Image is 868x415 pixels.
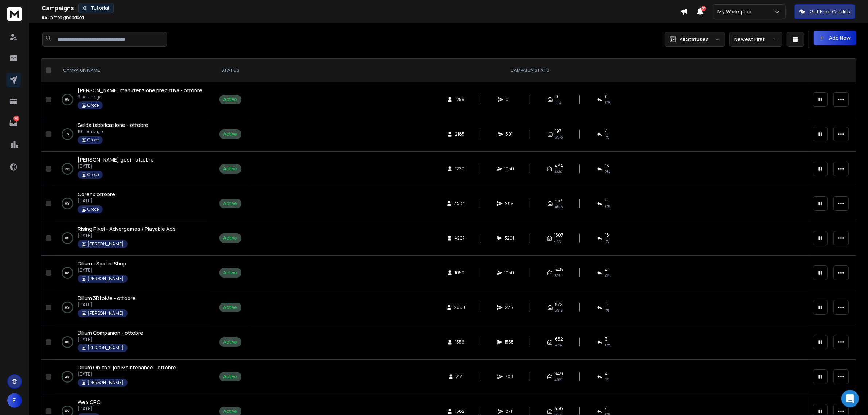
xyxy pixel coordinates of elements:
[78,260,126,267] span: Dilium - Spatial Shop
[223,305,237,310] div: Active
[810,8,850,15] p: Get Free Credits
[701,6,706,11] span: 50
[78,121,148,129] a: Selda fabbricazione - ottobre
[605,336,607,342] span: 3
[87,172,99,178] p: Croce
[729,32,782,47] button: Newest First
[605,134,609,140] span: 1 %
[555,134,563,140] span: 39 %
[505,166,514,172] span: 1050
[505,339,514,345] span: 1555
[87,345,124,351] p: [PERSON_NAME]
[78,87,202,94] a: [PERSON_NAME] manutenzione predittiva - ottobre
[6,116,21,130] a: 196
[605,238,609,244] span: 1 %
[78,156,154,163] a: [PERSON_NAME] gesi - ottobre
[223,166,237,172] div: Active
[78,191,115,198] a: Corenx ottobre
[505,201,514,206] span: 989
[66,373,70,380] p: 2 %
[223,339,237,345] div: Active
[78,94,202,100] p: 6 hours ago
[78,267,128,273] p: [DATE]
[87,206,99,212] p: Croce
[555,302,563,307] span: 872
[814,31,856,45] button: Add New
[454,305,466,310] span: 2600
[605,307,609,313] span: 1 %
[78,364,176,371] a: Dilium On-the-job Maintenance - ottobre
[455,339,464,345] span: 1556
[455,270,465,276] span: 1050
[505,305,514,310] span: 2217
[555,100,561,105] span: 0%
[506,408,513,414] span: 871
[456,374,463,380] span: 717
[605,232,609,238] span: 18
[66,96,70,103] p: 0 %
[505,270,514,276] span: 1050
[7,393,22,408] button: F
[555,307,563,313] span: 39 %
[505,374,513,380] span: 709
[87,102,99,108] p: Croce
[555,371,563,377] span: 349
[555,342,562,348] span: 42 %
[223,235,237,241] div: Active
[78,225,176,232] span: Rising Pixel - Advergames / Playable Ads
[54,360,210,394] td: 2%Dilium On-the-job Maintenance - ottobre[DATE][PERSON_NAME]
[223,97,237,102] div: Active
[455,97,464,102] span: 1259
[251,59,809,82] th: CAMPAIGN STATS
[87,310,124,316] p: [PERSON_NAME]
[841,390,859,407] div: Open Intercom Messenger
[555,377,563,383] span: 49 %
[680,36,709,43] p: All Statuses
[78,295,136,302] a: Dilium 3DtoMe - ottobre
[554,169,562,175] span: 44 %
[605,100,610,105] span: 0%
[555,336,563,342] span: 652
[78,399,101,406] span: We4 CRO
[78,191,115,198] span: Corenx ottobre
[78,163,154,169] p: [DATE]
[455,235,465,241] span: 4207
[223,270,237,276] div: Active
[605,273,610,279] span: 0 %
[605,163,609,169] span: 16
[54,290,210,325] td: 0%Dilium 3DtoMe - ottobre[DATE][PERSON_NAME]
[555,128,562,134] span: 197
[66,269,70,276] p: 0 %
[42,14,47,20] span: 85
[605,203,610,209] span: 0 %
[455,408,464,414] span: 1582
[54,256,210,290] td: 0%Dilium - Spatial Shop[DATE][PERSON_NAME]
[78,129,148,135] p: 19 hours ago
[605,377,609,383] span: 1 %
[87,276,124,282] p: [PERSON_NAME]
[555,94,558,100] span: 0
[87,241,124,247] p: [PERSON_NAME]
[66,408,70,415] p: 0 %
[87,137,99,143] p: Croce
[78,302,136,308] p: [DATE]
[223,201,237,206] div: Active
[605,169,610,175] span: 2 %
[555,406,563,411] span: 458
[42,15,84,20] p: Campaigns added
[505,235,514,241] span: 3201
[605,342,610,348] span: 0 %
[78,3,114,13] button: Tutorial
[54,221,210,256] td: 0%Rising Pixel - Advergames / Playable Ads[DATE][PERSON_NAME]
[605,406,608,411] span: 4
[78,198,115,204] p: [DATE]
[66,131,69,138] p: 1 %
[54,82,210,117] td: 0%[PERSON_NAME] manutenzione predittiva - ottobre6 hours agoCroce
[605,94,608,100] span: 0
[66,165,70,172] p: 2 %
[506,131,513,137] span: 501
[223,131,237,137] div: Active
